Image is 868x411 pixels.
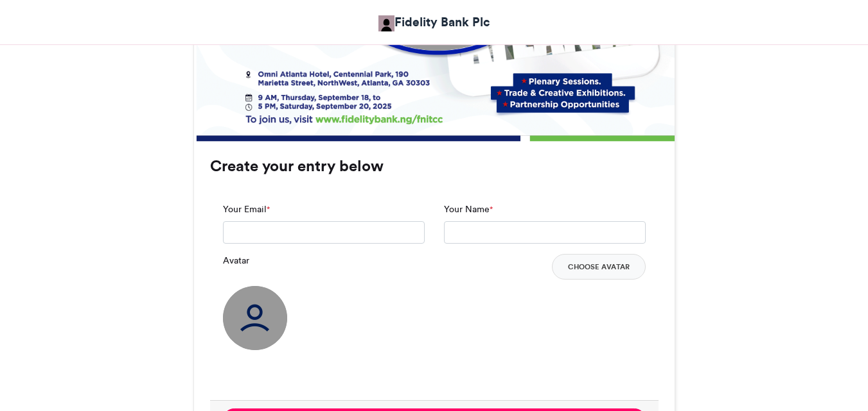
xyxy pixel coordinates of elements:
button: Choose Avatar [552,254,646,280]
h3: Create your entry below [210,158,659,174]
img: user_circle.png [223,286,287,350]
label: Your Name [444,203,493,216]
a: Fidelity Bank Plc [378,13,490,31]
label: Avatar [223,254,249,267]
img: Fidelity Bank [378,15,394,31]
label: Your Email [223,203,270,216]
